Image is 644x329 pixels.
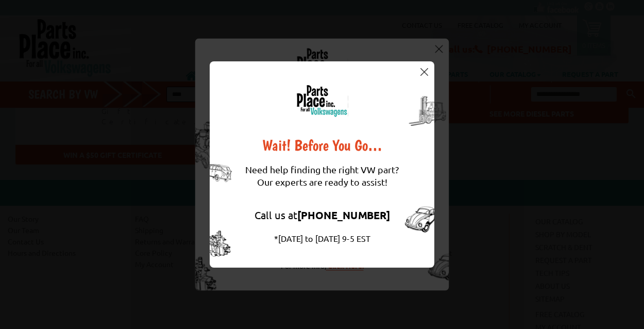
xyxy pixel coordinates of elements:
[245,153,399,199] div: Need help finding the right VW part? Our experts are ready to assist!
[245,138,399,153] div: Wait! Before You Go…
[245,232,399,244] div: *[DATE] to [DATE] 9-5 EST
[297,208,390,222] strong: [PHONE_NUMBER]
[296,85,348,117] img: logo
[420,68,428,76] img: close
[255,208,390,221] a: Call us at[PHONE_NUMBER]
